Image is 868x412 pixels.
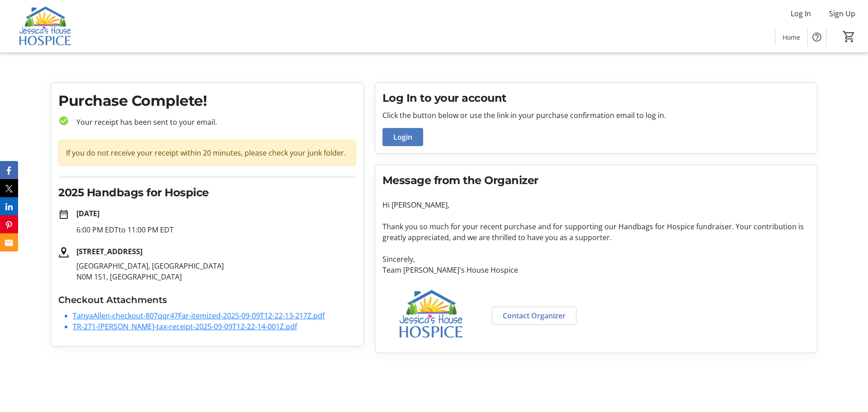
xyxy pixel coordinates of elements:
[822,6,863,21] button: Sign Up
[73,322,297,331] a: TR-271-[PERSON_NAME]-tax-receipt-2025-09-09T12-22-14-001Z.pdf
[808,28,826,46] button: Help
[73,311,325,321] a: TanyaAllen-checkout-807qqr47Far-itemized-2025-09-09T12-22-13-217Z.pdf
[503,310,566,321] span: Contact Organizer
[76,224,356,235] p: 6:00 PM EDT to 11:00 PM EDT
[382,110,810,121] p: Click the button below or use the link in your purchase confirmation email to log in.
[382,199,810,210] p: Hi [PERSON_NAME],
[841,28,857,45] button: Cart
[492,307,576,325] a: Contact Organizer
[5,4,86,49] img: Jessica's House Hospice's Logo
[382,221,810,243] p: Thank you so much for your recent purchase and for supporting our Handbags for Hospice fundraiser...
[76,208,99,218] strong: [DATE]
[58,90,356,112] h1: Purchase Complete!
[829,8,855,19] span: Sign Up
[393,132,412,142] span: Login
[58,185,356,201] h2: 2025 Handbags for Hospice
[382,90,810,106] h2: Log In to your account
[58,140,356,166] div: If you do not receive your receipt within 20 minutes, please check your junk folder.
[76,260,356,282] p: [GEOGRAPHIC_DATA], [GEOGRAPHIC_DATA] N0M 1S1, [GEOGRAPHIC_DATA]
[783,33,800,42] span: Home
[58,209,69,220] mat-icon: date_range
[69,117,356,128] p: Your receipt has been sent to your email.
[382,172,810,189] h2: Message from the Organizer
[58,293,356,307] h3: Checkout Attachments
[791,8,811,19] span: Log In
[382,265,810,275] p: Team [PERSON_NAME]'s House Hospice
[382,128,423,146] button: Login
[58,115,69,126] mat-icon: check_circle
[76,246,142,256] strong: [STREET_ADDRESS]
[775,29,807,46] a: Home
[382,254,810,265] p: Sincerely,
[382,286,481,342] img: Jessica's House Hospice logo
[783,6,818,21] button: Log In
